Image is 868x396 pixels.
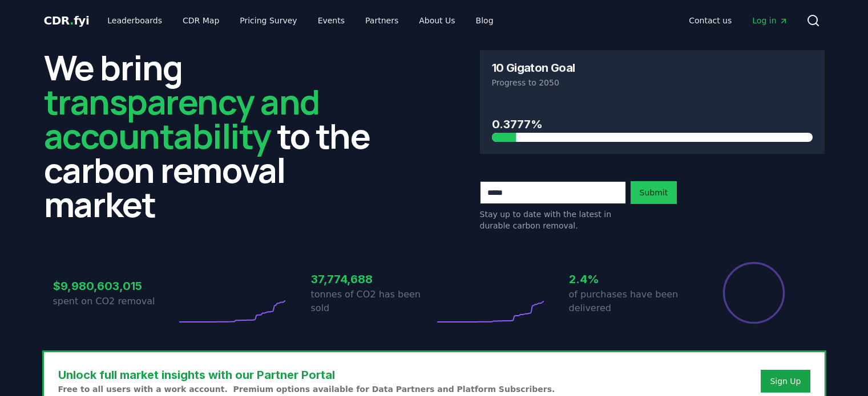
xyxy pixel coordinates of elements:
[70,14,74,27] span: .
[44,78,320,159] span: transparency and accountability
[722,261,786,325] div: Percentage of sales delivered
[631,181,677,204] button: Submit
[356,10,407,31] a: Partners
[761,370,810,393] button: Sign Up
[53,277,176,295] h3: $9,980,603,015
[44,14,90,27] span: CDR fyi
[743,10,797,31] a: Log in
[770,375,801,387] a: Sign Up
[569,288,692,315] p: of purchases have been delivered
[480,209,626,231] p: Stay up to date with the latest in durable carbon removal.
[752,15,788,26] span: Log in
[53,295,176,308] p: spent on CO2 removal
[492,62,575,74] h3: 10 Gigaton Goal
[98,10,171,31] a: Leaderboards
[492,77,813,88] p: Progress to 2050
[311,271,434,288] h3: 37,774,688
[680,10,741,31] a: Contact us
[44,50,389,221] h2: We bring to the carbon removal market
[492,116,813,133] h3: 0.3777%
[44,13,90,28] a: CDR.fyi
[231,10,306,31] a: Pricing Survey
[680,10,797,31] nav: Main
[410,10,464,31] a: About Us
[309,10,354,31] a: Events
[467,10,503,31] a: Blog
[58,366,555,383] h3: Unlock full market insights with our Partner Portal
[173,10,228,31] a: CDR Map
[58,383,555,395] p: Free to all users with a work account. Premium options available for Data Partners and Platform S...
[569,271,692,288] h3: 2.4%
[98,10,502,31] nav: Main
[311,288,434,315] p: tonnes of CO2 has been sold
